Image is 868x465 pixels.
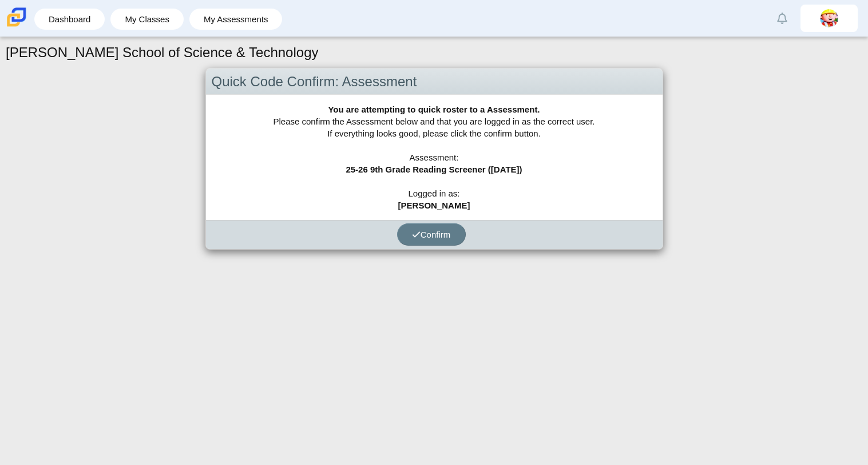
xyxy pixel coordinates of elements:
a: My Assessments [195,9,277,30]
b: You are attempting to quick roster to a Assessment. [328,105,540,114]
div: Quick Code Confirm: Assessment [206,69,663,95]
b: [PERSON_NAME] [398,201,470,210]
img: Carmen School of Science & Technology [5,5,29,29]
a: Alerts [770,6,795,31]
a: seferino.banuelos.LiFmhH [800,5,858,32]
img: seferino.banuelos.LiFmhH [820,9,838,27]
h1: [PERSON_NAME] School of Science & Technology [6,43,319,62]
a: Dashboard [40,9,99,30]
b: 25-26 9th Grade Reading Screener ([DATE]) [346,165,522,174]
a: Carmen School of Science & Technology [5,21,29,31]
button: Confirm [397,223,466,246]
div: Please confirm the Assessment below and that you are logged in as the correct user. If everything... [206,95,663,220]
span: Confirm [412,230,451,239]
a: My Classes [116,9,178,30]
